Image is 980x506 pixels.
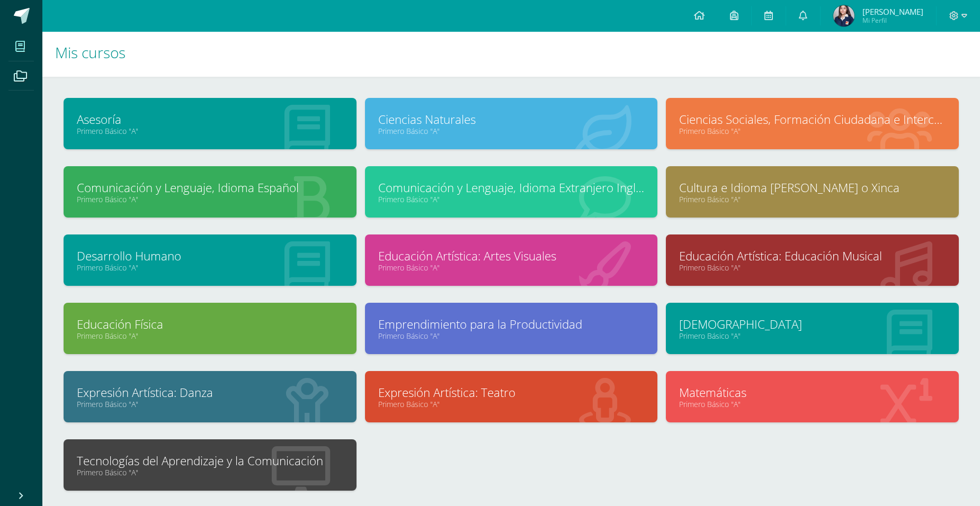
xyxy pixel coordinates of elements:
[378,331,645,341] a: Primero Básico "A"
[378,384,645,401] a: Expresión Artística: Teatro
[679,126,946,136] a: Primero Básico "A"
[77,126,343,136] a: Primero Básico "A"
[77,467,343,477] a: Primero Básico "A"
[378,179,645,196] a: Comunicación y Lenguaje, Idioma Extranjero Inglés
[77,316,343,332] a: Educación Física
[833,5,854,26] img: 146e14d473afb2837e5cf5f345d4b25b.png
[378,111,645,128] a: Ciencias Naturales
[378,263,645,273] a: Primero Básico "A"
[77,399,343,409] a: Primero Básico "A"
[77,384,343,401] a: Expresión Artística: Danza
[77,194,343,204] a: Primero Básico "A"
[378,248,645,264] a: Educación Artística: Artes Visuales
[378,399,645,409] a: Primero Básico "A"
[378,194,645,204] a: Primero Básico "A"
[679,111,946,128] a: Ciencias Sociales, Formación Ciudadana e Interculturalidad
[679,316,946,332] a: [DEMOGRAPHIC_DATA]
[679,179,946,196] a: Cultura e Idioma [PERSON_NAME] o Xinca
[77,111,343,128] a: Asesoría
[679,263,946,273] a: Primero Básico "A"
[77,179,343,196] a: Comunicación y Lenguaje, Idioma Español
[679,384,946,401] a: Matemáticas
[378,126,645,136] a: Primero Básico "A"
[862,6,923,17] span: [PERSON_NAME]
[55,42,126,62] span: Mis cursos
[679,399,946,409] a: Primero Básico "A"
[378,316,645,332] a: Emprendimiento para la Productividad
[679,248,946,264] a: Educación Artística: Educación Musical
[679,194,946,204] a: Primero Básico "A"
[77,331,343,341] a: Primero Básico "A"
[77,453,343,469] a: Tecnologías del Aprendizaje y la Comunicación
[679,331,946,341] a: Primero Básico "A"
[77,248,343,264] a: Desarrollo Humano
[77,263,343,273] a: Primero Básico "A"
[862,16,923,25] span: Mi Perfil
